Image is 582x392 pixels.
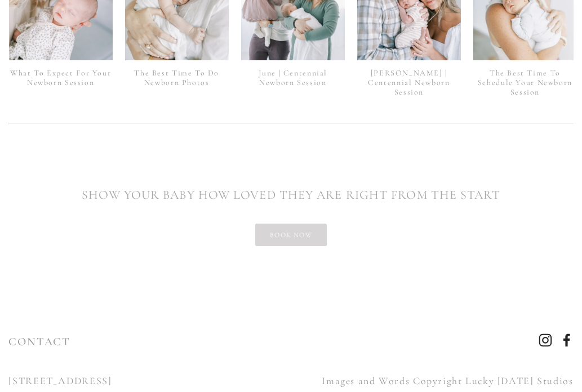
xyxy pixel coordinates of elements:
[255,224,327,246] a: book now
[8,335,70,349] a: CONTACT
[259,68,328,87] a: June | Centennial Newborn Session
[368,68,450,97] a: [PERSON_NAME] | Centennial Newborn Session
[560,333,574,347] a: Facebook
[134,68,219,87] a: The Best Time To Do Newborn Photos
[539,333,552,347] a: Instagram
[8,372,281,390] p: [STREET_ADDRESS]
[8,186,573,204] h2: SHOW YOUR BABY HOW LOVED THEY ARE RIGHT FROM THE START
[10,68,111,87] a: What To Expect For Your Newborn Session
[478,68,572,97] a: The Best Time To Schedule Your Newborn Session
